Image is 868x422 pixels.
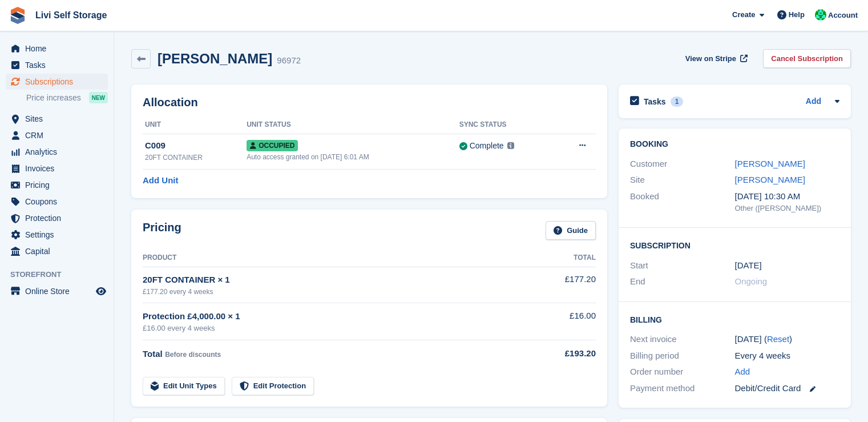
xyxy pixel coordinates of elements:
span: Settings [25,227,94,243]
a: View on Stripe [681,49,750,68]
a: Livi Self Storage [31,6,111,25]
a: menu [6,57,108,73]
span: Home [25,41,94,57]
div: End [630,275,735,288]
h2: Pricing [143,221,181,240]
span: Online Store [25,283,94,299]
img: icon-info-grey-7440780725fd019a000dd9b08b2336e03edf1995a4989e88bcd33f0948082b44.svg [507,142,514,149]
div: [DATE] 10:30 AM [735,190,840,203]
div: £16.00 every 4 weeks [143,323,526,334]
a: menu [6,177,108,193]
th: Unit [143,116,247,134]
div: Debit/Credit Card [735,382,840,395]
div: Site [630,174,735,187]
span: Total [143,349,163,359]
a: menu [6,41,108,57]
div: £177.20 every 4 weeks [143,287,526,297]
div: Billing period [630,349,735,363]
span: Pricing [25,177,94,193]
a: menu [6,210,108,226]
span: Account [828,10,858,21]
span: CRM [25,127,94,143]
div: 20FT CONTAINER × 1 [143,274,526,287]
th: Unit Status [247,116,459,134]
span: Storefront [10,269,114,280]
h2: Tasks [644,97,666,107]
div: £193.20 [526,347,596,360]
span: Price increases [26,93,81,103]
span: Before discounts [165,351,221,359]
span: Sites [25,111,94,127]
div: 1 [671,97,684,107]
td: £177.20 [526,267,596,303]
a: Cancel Subscription [763,49,851,68]
span: Protection [25,210,94,226]
div: Next invoice [630,333,735,346]
a: menu [6,144,108,160]
span: Create [732,9,755,21]
a: Reset [767,334,789,344]
th: Total [526,249,596,267]
time: 2025-08-13 00:00:00 UTC [735,259,762,272]
div: 96972 [277,54,301,67]
span: Occupied [247,140,298,151]
span: Invoices [25,160,94,176]
span: Help [789,9,805,21]
a: [PERSON_NAME] [735,175,805,184]
div: [DATE] ( ) [735,333,840,346]
th: Product [143,249,526,267]
span: Subscriptions [25,74,94,90]
div: Every 4 weeks [735,349,840,363]
div: Payment method [630,382,735,395]
span: View on Stripe [685,53,736,65]
a: menu [6,227,108,243]
span: Coupons [25,194,94,210]
a: menu [6,111,108,127]
span: Capital [25,243,94,259]
div: Protection £4,000.00 × 1 [143,310,526,323]
div: Order number [630,365,735,379]
span: Analytics [25,144,94,160]
a: Price increases NEW [26,91,108,104]
h2: Booking [630,140,839,149]
div: Complete [470,140,504,152]
img: stora-icon-8386f47178a22dfd0bd8f6a31ec36ba5ce8667c1dd55bd0f319d3a0aa187defe.svg [9,7,26,24]
a: Add [735,365,750,379]
div: Other ([PERSON_NAME]) [735,203,840,214]
a: Add [806,95,821,108]
a: Add Unit [143,174,178,187]
div: Customer [630,158,735,171]
a: menu [6,194,108,210]
div: Auto access granted on [DATE] 6:01 AM [247,152,459,162]
span: Tasks [25,57,94,73]
td: £16.00 [526,303,596,340]
div: NEW [89,92,108,103]
a: menu [6,160,108,176]
div: Booked [630,190,735,214]
a: Edit Protection [232,377,314,396]
a: menu [6,74,108,90]
a: Guide [546,221,596,240]
h2: [PERSON_NAME] [158,51,272,66]
span: Ongoing [735,276,768,286]
div: C009 [145,139,247,152]
a: Preview store [94,284,108,298]
th: Sync Status [459,116,555,134]
a: menu [6,283,108,299]
h2: Billing [630,314,839,325]
a: menu [6,243,108,259]
h2: Subscription [630,239,839,251]
img: Joe Robertson [815,9,826,21]
a: menu [6,127,108,143]
a: [PERSON_NAME] [735,159,805,168]
a: Edit Unit Types [143,377,225,396]
h2: Allocation [143,96,596,109]
div: 20FT CONTAINER [145,152,247,163]
div: Start [630,259,735,272]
